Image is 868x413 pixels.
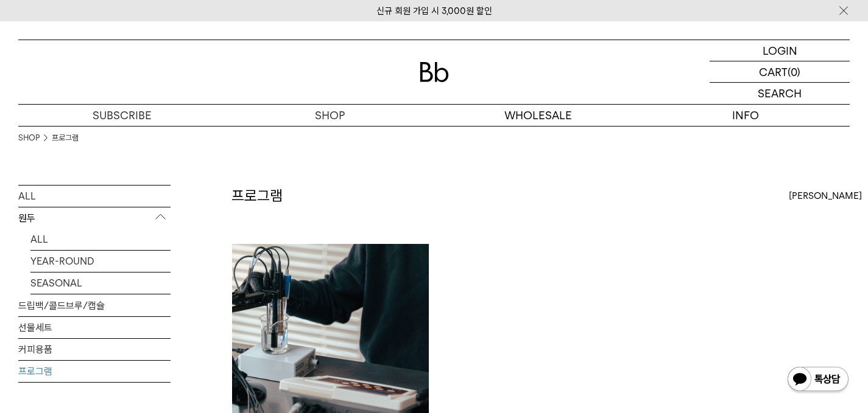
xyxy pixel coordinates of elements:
[18,317,171,338] a: 선물세트
[30,251,171,272] a: YEAR-ROUND
[18,186,171,207] a: ALL
[758,83,802,104] p: SEARCH
[18,295,171,316] a: 드립백/콜드브루/캡슐
[420,62,449,82] img: 로고
[642,105,850,126] p: INFO
[710,40,850,61] a: LOGIN
[789,189,862,203] span: [PERSON_NAME]
[30,272,171,294] a: SEASONAL
[786,366,850,395] img: 카카오톡 채널 1:1 채팅 버튼
[52,132,79,144] a: 프로그램
[376,5,492,16] a: 신규 회원 가입 시 3,000원 할인
[763,40,797,61] p: LOGIN
[710,61,850,83] a: CART (0)
[226,105,434,126] a: SHOP
[18,132,40,144] a: SHOP
[231,186,283,206] h2: 프로그램
[759,61,788,82] p: CART
[788,61,800,82] p: (0)
[18,361,171,382] a: 프로그램
[18,105,226,126] a: SUBSCRIBE
[18,339,171,360] a: 커피용품
[18,207,171,229] p: 원두
[30,229,171,250] a: ALL
[434,105,642,126] p: WHOLESALE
